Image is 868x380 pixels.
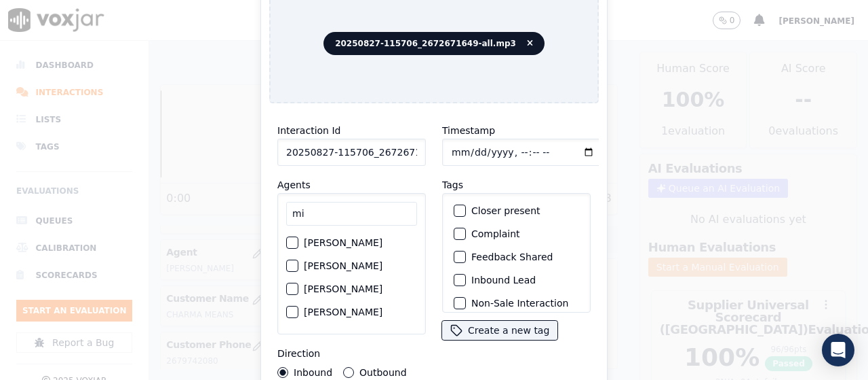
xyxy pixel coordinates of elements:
label: [PERSON_NAME] [304,261,382,271]
label: [PERSON_NAME] [304,307,382,317]
label: Inbound [294,368,332,377]
label: Complaint [471,229,520,239]
label: Non-Sale Interaction [471,298,568,308]
label: Tags [442,179,463,190]
label: Closer present [471,206,540,215]
div: Open Intercom Messenger [822,334,854,366]
label: Direction [277,348,320,359]
button: Create a new tag [442,321,557,340]
label: [PERSON_NAME] [304,238,382,247]
label: Agents [277,179,311,190]
input: Search Agents... [286,202,417,226]
label: Inbound Lead [471,275,536,285]
label: [PERSON_NAME] [304,284,382,294]
label: Interaction Id [277,125,340,136]
label: Feedback Shared [471,252,553,262]
span: 20250827-115706_2672671649-all.mp3 [323,32,545,55]
label: Timestamp [442,125,495,136]
label: Outbound [359,368,406,377]
input: reference id, file name, etc [277,139,426,166]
